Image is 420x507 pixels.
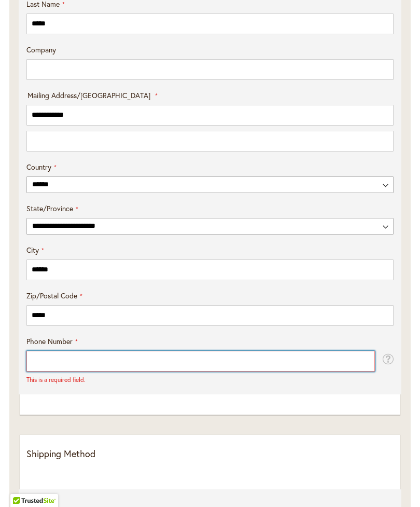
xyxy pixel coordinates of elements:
[26,45,56,54] span: Company
[26,447,394,461] p: Shipping Method
[27,90,150,100] span: Mailing Address/[GEOGRAPHIC_DATA]
[26,376,86,383] span: This is a required field.
[26,291,77,300] span: Zip/Postal Code
[26,336,73,346] span: Phone Number
[26,162,51,172] span: Country
[26,245,39,255] span: City
[8,470,37,499] iframe: Launch Accessibility Center
[26,203,73,213] span: State/Province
